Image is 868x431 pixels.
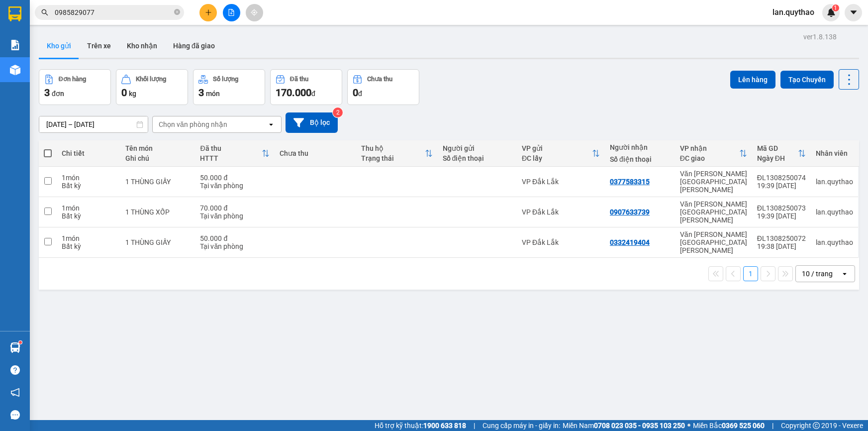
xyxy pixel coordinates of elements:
sup: 1 [832,4,839,11]
div: ĐL1308250073 [757,204,806,212]
th: Toggle SortBy [752,140,811,167]
div: ĐC giao [680,154,739,162]
div: HTTT [200,154,261,162]
div: Tại văn phòng [200,212,269,220]
button: Lên hàng [730,71,775,89]
span: caret-down [849,8,858,17]
div: 1 THÙNG GIẤY [125,178,191,186]
button: Bộ lọc [286,112,338,133]
div: VP Đắk Lắk [522,178,600,186]
span: 3 [198,87,204,99]
button: Hàng đã giao [165,34,223,58]
div: Văn [PERSON_NAME][GEOGRAPHIC_DATA][PERSON_NAME] [680,200,747,224]
div: 19:38 [DATE] [757,242,806,250]
div: Chưa thu [280,149,351,157]
div: Chi tiết [62,149,115,157]
div: VP Đắk Lắk [522,208,600,216]
div: lan.quythao [816,208,853,216]
div: Chưa thu [367,76,392,83]
span: đ [311,90,315,98]
div: 50.000 đ [200,174,269,182]
svg: open [267,120,275,128]
input: Select a date range. [39,116,148,132]
div: Khối lượng [136,76,166,83]
div: ĐL1308250072 [757,234,806,242]
div: 19:39 [DATE] [757,182,806,190]
div: lan.quythao [816,238,853,246]
th: Toggle SortBy [517,140,605,167]
div: Ghi chú [125,154,191,162]
span: lan.quythao [765,6,822,18]
div: 1 món [62,234,115,242]
div: Bất kỳ [62,212,115,220]
div: 50.000 đ [200,234,269,242]
span: Hỗ trợ kỹ thuật: [375,420,466,431]
span: | [772,420,773,431]
span: Miền Bắc [693,420,765,431]
div: 0377583315 [610,178,650,186]
span: 0 [353,87,358,99]
div: Người gửi [443,144,512,152]
div: Trạng thái [361,154,425,162]
div: ver 1.8.138 [803,31,837,42]
span: file-add [228,9,235,16]
div: 0332419404 [610,238,650,246]
div: 1 THÙNG XỐP [125,208,191,216]
svg: open [841,270,849,278]
div: Mã GD [757,144,798,152]
div: Tên món [125,144,191,152]
div: ĐL1308250074 [757,174,806,182]
button: plus [199,4,217,21]
span: aim [251,9,258,16]
div: VP nhận [680,144,739,152]
button: Đã thu170.000đ [270,69,342,105]
button: Chưa thu0đ [347,69,419,105]
sup: 1 [19,341,22,344]
button: Kho nhận [119,34,165,58]
span: 3 [44,87,50,99]
span: search [41,9,48,16]
div: Đã thu [200,144,261,152]
span: ⚪️ [687,424,690,428]
div: Số điện thoại [443,154,512,162]
button: file-add [223,4,240,21]
div: Bất kỳ [62,182,115,190]
span: đơn [52,90,64,98]
span: plus [205,9,212,16]
span: message [10,410,20,420]
button: Kho gửi [39,34,79,58]
div: Tại văn phòng [200,242,269,250]
div: Thu hộ [361,144,425,152]
div: ĐC lấy [522,154,592,162]
span: close-circle [174,8,180,17]
div: Văn [PERSON_NAME][GEOGRAPHIC_DATA][PERSON_NAME] [680,170,747,194]
strong: 1900 633 818 [423,422,466,430]
span: 1 [834,4,837,11]
div: Số điện thoại [610,155,670,163]
button: Khối lượng0kg [116,69,188,105]
sup: 2 [333,108,343,117]
button: Số lượng3món [193,69,265,105]
img: warehouse-icon [10,65,20,75]
th: Toggle SortBy [356,140,438,167]
span: đ [358,90,362,98]
strong: 0708 023 035 - 0935 103 250 [594,422,685,430]
img: solution-icon [10,40,20,50]
div: 1 món [62,204,115,212]
div: Đơn hàng [59,76,86,83]
div: 1 THÙNG GIẤY [125,238,191,246]
div: lan.quythao [816,178,853,186]
img: warehouse-icon [10,342,20,353]
div: Đã thu [290,76,308,83]
th: Toggle SortBy [195,140,274,167]
button: Trên xe [79,34,119,58]
input: Tìm tên, số ĐT hoặc mã đơn [55,7,172,18]
span: kg [129,90,136,98]
div: VP gửi [522,144,592,152]
div: Chọn văn phòng nhận [159,119,227,129]
div: 1 món [62,174,115,182]
div: 10 / trang [802,269,833,279]
div: Người nhận [610,143,670,151]
div: Bất kỳ [62,242,115,250]
span: question-circle [10,365,20,375]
